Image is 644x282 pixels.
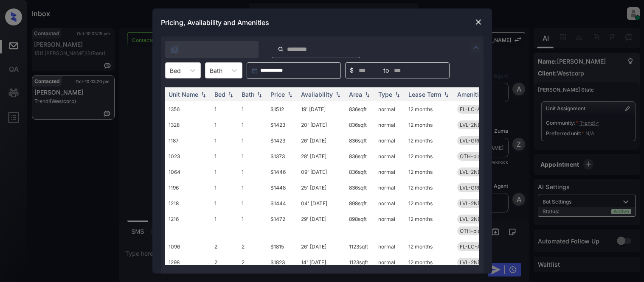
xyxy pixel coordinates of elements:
td: 1328 [165,117,211,133]
img: sorting [393,92,402,98]
td: $1823 [267,254,298,270]
td: 12 months [405,101,454,117]
td: 1 [238,133,267,148]
span: LVL-2ND-1B [460,200,489,207]
td: 19' [DATE] [298,101,346,117]
td: 12 months [405,164,454,180]
td: 12 months [405,239,454,254]
img: sorting [442,92,450,98]
td: 20' [DATE] [298,117,346,133]
span: to [383,66,389,75]
td: 12 months [405,117,454,133]
div: Bed [214,91,225,98]
td: 1 [211,133,238,148]
td: normal [375,164,405,180]
img: sorting [363,92,371,98]
td: 1023 [165,148,211,164]
td: $1815 [267,239,298,254]
td: 836 sqft [346,164,375,180]
div: Unit Name [169,91,198,98]
td: 836 sqft [346,101,375,117]
td: 1 [211,195,238,211]
td: 836 sqft [346,180,375,195]
td: 1356 [165,101,211,117]
td: 1 [211,117,238,133]
td: $1448 [267,180,298,195]
td: 836 sqft [346,117,375,133]
td: $1512 [267,101,298,117]
td: 12 months [405,180,454,195]
span: LVL-2ND-1B [460,122,489,128]
div: Amenities [457,91,486,98]
td: 836 sqft [346,133,375,148]
td: 12 months [405,254,454,270]
td: 1 [211,148,238,164]
td: 12 months [405,148,454,164]
span: LVL-2ND-2B [460,259,490,265]
span: $ [350,66,354,75]
img: sorting [199,92,208,98]
td: 1 [238,164,267,180]
td: 898 sqft [346,211,375,239]
td: 14' [DATE] [298,254,346,270]
td: $1423 [267,133,298,148]
div: Price [270,91,285,98]
td: $1472 [267,211,298,239]
img: sorting [226,92,235,98]
td: 2 [211,254,238,270]
td: normal [375,211,405,239]
img: icon-zuma [471,42,481,53]
td: 1123 sqft [346,239,375,254]
td: 1 [211,164,238,180]
td: 26' [DATE] [298,133,346,148]
td: normal [375,180,405,195]
td: 29' [DATE] [298,211,346,239]
span: OTH-plankfll [460,153,491,159]
img: icon-zuma [170,45,179,54]
td: 2 [238,254,267,270]
td: 2 [211,239,238,254]
td: 1064 [165,164,211,180]
img: sorting [255,92,264,98]
td: 1096 [165,239,211,254]
td: 25' [DATE] [298,180,346,195]
td: 1 [238,180,267,195]
td: 09' [DATE] [298,164,346,180]
td: 1123 sqft [346,254,375,270]
span: FL-LC-ALL-2B [460,243,495,250]
td: 1298 [165,254,211,270]
img: close [474,18,483,26]
td: 12 months [405,133,454,148]
div: Area [349,91,362,98]
td: 1 [211,211,238,239]
td: 836 sqft [346,148,375,164]
td: normal [375,133,405,148]
td: $1423 [267,117,298,133]
span: LVL-2ND-1B [460,216,489,222]
td: 1187 [165,133,211,148]
td: $1446 [267,164,298,180]
img: sorting [334,92,342,98]
span: LVL-GRDN-1B [460,184,494,191]
td: 1218 [165,195,211,211]
td: 1 [238,117,267,133]
td: $1373 [267,148,298,164]
div: Pricing, Availability and Amenities [152,8,492,36]
td: normal [375,195,405,211]
div: Lease Term [408,91,441,98]
td: 2 [238,239,267,254]
div: Bath [242,91,254,98]
td: 1 [238,211,267,239]
td: normal [375,117,405,133]
td: 1 [238,148,267,164]
img: sorting [286,92,294,98]
td: 898 sqft [346,195,375,211]
td: 04' [DATE] [298,195,346,211]
td: 26' [DATE] [298,239,346,254]
td: 28' [DATE] [298,148,346,164]
td: 1 [238,101,267,117]
td: normal [375,239,405,254]
div: Availability [301,91,333,98]
td: 1 [211,180,238,195]
div: Type [378,91,392,98]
